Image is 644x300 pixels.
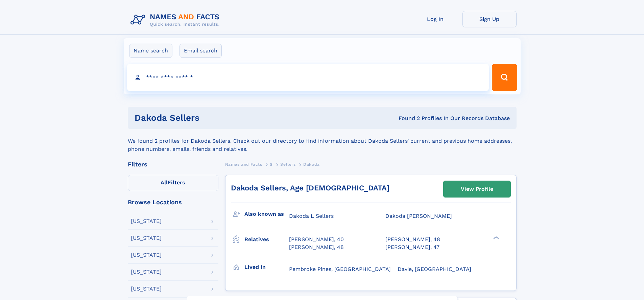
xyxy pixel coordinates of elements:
[270,160,273,168] a: S
[244,261,289,273] h3: Lived in
[408,11,462,27] a: Log In
[131,218,162,224] div: [US_STATE]
[131,286,162,292] div: [US_STATE]
[161,179,168,186] span: All
[299,115,510,122] div: Found 2 Profiles In Our Records Database
[303,162,320,167] span: Dakoda
[461,181,493,197] div: View Profile
[280,160,295,168] a: Sellers
[289,266,391,272] span: Pembroke Pines, [GEOGRAPHIC_DATA]
[385,213,452,219] span: Dakoda [PERSON_NAME]
[492,236,500,240] div: ❯
[289,244,344,251] a: [PERSON_NAME], 48
[244,208,289,220] h3: Also known as
[131,269,162,275] div: [US_STATE]
[398,266,471,272] span: Davie, [GEOGRAPHIC_DATA]
[462,11,517,27] a: Sign Up
[385,236,440,243] a: [PERSON_NAME], 48
[270,162,273,167] span: S
[129,44,172,58] label: Name search
[135,114,299,122] h1: Dakoda Sellers
[444,181,510,197] a: View Profile
[128,199,218,205] div: Browse Locations
[289,236,344,243] a: [PERSON_NAME], 40
[131,252,162,258] div: [US_STATE]
[244,234,289,245] h3: Relatives
[128,11,225,29] img: Logo Names and Facts
[128,175,218,191] label: Filters
[289,213,334,219] span: Dakoda L Sellers
[128,129,517,153] div: We found 2 profiles for Dakoda Sellers. Check out our directory to find information about Dakoda ...
[131,235,162,241] div: [US_STATE]
[231,184,389,192] a: Dakoda Sellers, Age [DEMOGRAPHIC_DATA]
[385,244,439,251] a: [PERSON_NAME], 47
[128,161,218,167] div: Filters
[492,64,517,91] button: Search Button
[127,64,489,91] input: search input
[180,44,222,58] label: Email search
[280,162,295,167] span: Sellers
[225,160,262,168] a: Names and Facts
